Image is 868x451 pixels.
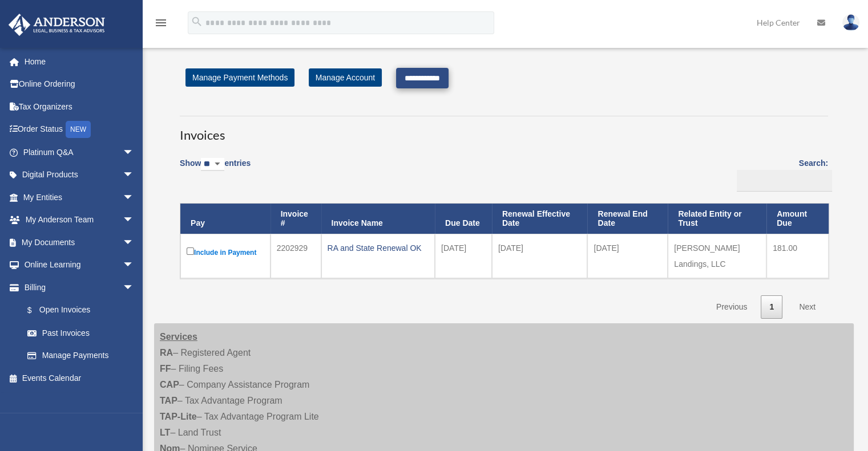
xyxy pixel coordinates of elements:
[201,158,224,171] select: Showentries
[328,240,429,256] div: RA and State Renewal OK
[160,380,179,389] strong: CAP
[271,204,321,234] th: Invoice #: activate to sort column ascending
[123,141,146,164] span: arrow_drop_down
[123,254,146,277] span: arrow_drop_down
[160,364,171,373] strong: FF
[123,209,146,232] span: arrow_drop_down
[66,121,91,138] div: NEW
[8,186,151,209] a: My Entitiesarrow_drop_down
[160,428,170,437] strong: LT
[587,204,668,234] th: Renewal End Date: activate to sort column ascending
[435,234,492,278] td: [DATE]
[842,14,859,31] img: User Pic
[8,164,151,186] a: Digital Productsarrow_drop_down
[185,68,294,87] a: Manage Payment Methods
[8,73,151,96] a: Online Ordering
[766,204,829,234] th: Amount Due: activate to sort column ascending
[761,295,782,319] a: 1
[154,20,168,30] a: menu
[160,396,177,405] strong: TAP
[154,16,168,30] i: menu
[123,231,146,254] span: arrow_drop_down
[180,204,271,234] th: Pay: activate to sort column descending
[187,245,264,259] label: Include in Payment
[309,68,382,87] a: Manage Account
[587,234,668,278] td: [DATE]
[16,322,146,344] a: Past Invoices
[160,348,173,357] strong: RA
[180,116,828,144] h3: Invoices
[16,344,146,367] a: Manage Payments
[708,295,756,319] a: Previous
[8,367,151,389] a: Events Calendar
[8,50,151,73] a: Home
[668,204,766,234] th: Related Entity or Trust: activate to sort column ascending
[123,164,146,187] span: arrow_drop_down
[187,247,194,255] input: Include in Payment
[733,156,828,192] label: Search:
[8,254,151,277] a: Online Learningarrow_drop_down
[8,118,151,141] a: Order StatusNEW
[8,209,151,231] a: My Anderson Teamarrow_drop_down
[180,156,251,182] label: Show entries
[123,186,146,209] span: arrow_drop_down
[321,204,435,234] th: Invoice Name: activate to sort column ascending
[737,170,832,192] input: Search:
[668,234,766,278] td: [PERSON_NAME] Landings, LLC
[435,204,492,234] th: Due Date: activate to sort column ascending
[8,231,151,254] a: My Documentsarrow_drop_down
[160,412,197,421] strong: TAP-Lite
[191,15,203,28] i: search
[34,303,39,318] span: $
[271,234,321,278] td: 2202929
[5,14,108,36] img: Anderson Advisors Platinum Portal
[492,234,588,278] td: [DATE]
[16,299,140,322] a: $Open Invoices
[766,234,829,278] td: 181.00
[8,141,151,164] a: Platinum Q&Aarrow_drop_down
[790,295,824,319] a: Next
[8,276,146,299] a: Billingarrow_drop_down
[123,276,146,299] span: arrow_drop_down
[8,95,151,118] a: Tax Organizers
[160,332,197,342] strong: Services
[492,204,588,234] th: Renewal Effective Date: activate to sort column ascending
